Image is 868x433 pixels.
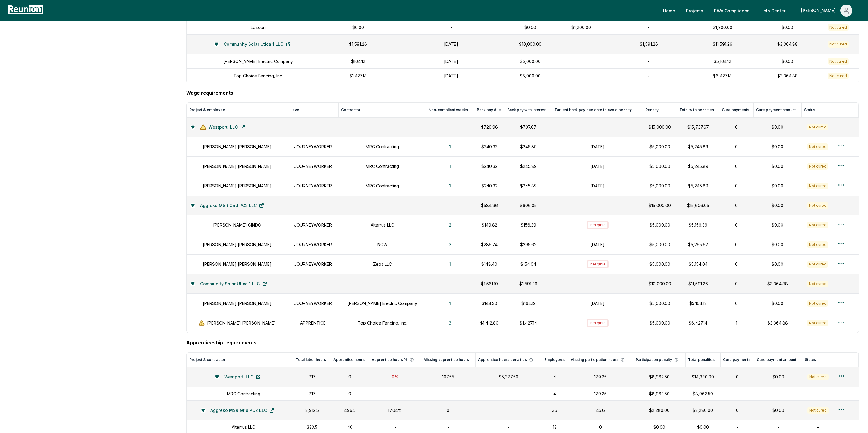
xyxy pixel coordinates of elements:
p: $1,200.00 [556,24,607,30]
button: 1 [444,180,456,192]
p: $164.12 [326,58,390,64]
div: $3,364.88 [761,73,814,79]
h1: [DATE] [556,241,639,248]
th: Total labor hours [293,353,331,367]
div: 0 [724,407,751,413]
div: Not cured [807,143,828,150]
a: Community Solar Utica 1 LLC [219,38,295,50]
button: Apprentice hours penalties [478,357,534,362]
h1: [DATE] [556,300,639,306]
button: 1 [444,141,456,153]
p: $15,737.67 [680,124,715,130]
p: $295.62 [508,241,549,248]
td: 4 [542,367,568,387]
div: $0.00 [757,300,798,306]
div: Not cured [807,320,828,326]
div: $0.00 [757,261,798,267]
td: - [475,387,542,400]
div: 179.25 [571,391,630,397]
div: $0.00 [757,241,798,248]
nav: Main [658,5,862,17]
h1: Lozcon [251,24,266,30]
a: Aggreko MSR Grid PC2 LLC [206,404,279,416]
h1: Zeps LLC [342,261,423,267]
p: $154.04 [508,261,549,267]
p: $149.82 [478,222,501,228]
h4: Wage requirements [186,89,859,96]
button: Missing participation hours [570,357,626,362]
div: $0.00 [637,424,682,430]
h1: [PERSON_NAME] [PERSON_NAME] [203,241,272,248]
div: $8,962.50 [637,391,682,397]
div: [PERSON_NAME] [801,5,838,17]
button: 2 [444,219,456,231]
h1: [DATE] [556,183,639,189]
th: Back pay due [474,103,505,117]
td: - [421,387,475,400]
p: $1,412.80 [478,320,501,326]
div: 107.55 [424,374,472,380]
h1: JOURNEYWORKER [291,300,335,306]
div: 40 [334,424,366,430]
p: $286.74 [478,241,501,248]
p: $245.89 [508,143,549,150]
div: 0 [723,261,750,267]
div: 496.5 [334,407,366,413]
h1: [DATE] [398,58,505,64]
div: $5,377.50 [479,374,538,380]
th: Project & employee [187,103,288,117]
div: Not cured [828,24,849,30]
button: Ineligible [587,221,609,229]
div: Not cured [807,281,828,287]
div: $0.00 [757,183,798,189]
a: Westport, LLC [219,371,266,383]
div: $0.00 [757,124,798,130]
div: $3,364.88 [757,281,798,287]
button: [PERSON_NAME] [796,5,857,17]
p: $0.00 [512,24,549,30]
p: $5,164.12 [691,58,753,64]
h1: [PERSON_NAME] CINDO [213,222,261,228]
a: Home [658,5,680,17]
h1: [PERSON_NAME] [PERSON_NAME] [207,320,276,326]
p: $1,427.14 [508,320,549,326]
div: 0 [334,391,366,397]
th: Apprentice hours [331,353,369,367]
h1: MRC Contracting [342,143,423,150]
h1: JOURNEYWORKER [291,183,335,189]
div: 0 [723,143,750,150]
h1: JOURNEYWORKER [291,261,335,267]
button: Ineligible [587,260,609,268]
td: - [610,20,688,34]
p: $1,591.26 [326,41,390,47]
p: $5,000.00 [646,300,673,306]
p: $5,000.00 [646,241,673,248]
td: - [720,387,754,400]
h1: Top Choice Fencing, Inc. [342,320,423,326]
p: $0.00 [326,24,390,30]
p: $148.30 [478,300,501,306]
a: Projects [681,5,708,17]
h1: [DATE] [398,73,505,79]
div: $0.00 [757,143,798,150]
div: Not cured [807,241,828,248]
div: $8,962.50 [637,374,682,380]
h1: MRC Contracting [342,183,423,189]
h1: JOURNEYWORKER [291,143,335,150]
div: 0 [724,374,751,380]
div: $2,280.00 [637,407,682,413]
h1: MRC Contracting [342,163,423,169]
button: Ineligible [587,319,609,327]
button: 1 [444,160,456,172]
td: - [369,387,421,400]
button: 3 [444,239,456,251]
p: $5,295.62 [680,241,715,248]
div: Not cured [828,73,849,79]
th: Project & contractor [187,353,293,367]
h1: [PERSON_NAME] [PERSON_NAME] [203,261,272,267]
div: Apprentice hours % [372,357,415,362]
p: $240.32 [478,183,501,189]
p: $11,591.26 [691,41,753,47]
th: Level [288,103,339,117]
